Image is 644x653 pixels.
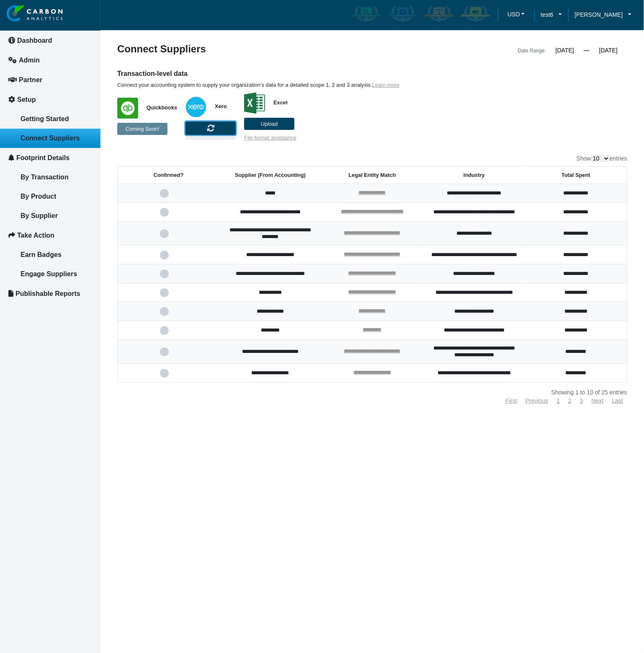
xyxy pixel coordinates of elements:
[541,10,553,19] span: test6
[577,155,627,162] label: Show entries
[612,397,623,404] a: Last
[244,135,296,141] a: File format assistance
[19,57,40,64] span: Admin
[17,96,36,103] span: Setup
[506,397,517,404] a: First
[138,104,177,111] span: Quickbooks
[111,44,372,56] div: Connect Suppliers
[21,251,62,258] span: Earn Badges
[574,10,623,19] span: [PERSON_NAME]
[219,167,321,184] th: Supplier (From Accounting): activate to sort column ascending
[385,3,420,27] div: Carbon Efficient
[15,290,80,297] span: Publishable Reports
[321,167,423,184] th: Legal Entity Match: activate to sort column ascending
[591,155,610,162] select: Showentries
[7,5,63,22] img: insight-logo-2.png
[16,154,70,161] span: Footprint Details
[117,82,497,88] p: Connect your accounting system to supply your organization’s data for a detailed scope 1, 2 and 3...
[584,47,590,54] span: —
[21,115,69,122] span: Getting Started
[460,5,491,26] img: carbon-advocate-enabled.png
[118,167,219,184] th: Confirmed?: activate to sort column ascending
[185,96,206,117] img: w+ypx6NYbfBygAAAABJRU5ErkJggg==
[556,397,560,404] a: 1
[21,174,69,181] span: By Transaction
[349,3,384,27] div: Carbon Aware
[592,397,604,404] a: Next
[261,121,278,127] span: Upload
[117,98,138,119] img: WZJNYSWUN5fh9hL01R0Rp8YZzPYKS0leX8T4ABAHXgMHCTL9OxAAAAAElFTkSuQmCC
[244,93,265,114] img: 9mSQ+YDTTxMAAAAJXRFWHRkYXRlOmNyZWF0ZQAyMDE3LTA4LTEwVDA1OjA3OjUzKzAwOjAwF1wL2gAAACV0RVh0ZGF0ZTptb2...
[498,8,534,23] a: USDUSD
[526,397,548,404] a: Previous
[21,135,80,142] span: Connect Suppliers
[518,46,546,56] div: Date Range:
[21,193,56,200] span: By Product
[387,5,418,26] img: carbon-efficient-enabled.png
[117,69,497,78] h6: Transaction-level data
[206,103,227,109] span: Xero
[422,3,456,27] div: Carbon Offsetter
[117,389,627,395] div: Showing 1 to 10 of 25 entries
[580,397,583,404] a: 3
[458,3,493,27] div: Carbon Advocate
[117,123,167,135] button: Coming Soon!
[568,397,572,404] a: 2
[423,167,525,184] th: Industry: activate to sort column ascending
[19,76,42,83] span: Partner
[372,82,399,88] a: Learn more
[534,10,568,19] a: test6
[525,167,627,184] th: Total Spent: activate to sort column ascending
[21,212,58,219] span: By Supplier
[423,5,455,26] img: carbon-offsetter-enabled.png
[17,37,52,44] span: Dashboard
[17,232,54,239] span: Take Action
[504,8,528,21] button: USD
[568,10,638,19] a: [PERSON_NAME]
[125,126,159,132] span: Coming Soon!
[21,270,77,277] span: Engage Suppliers
[265,99,287,106] span: Excel
[350,5,382,26] img: carbon-aware-enabled.png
